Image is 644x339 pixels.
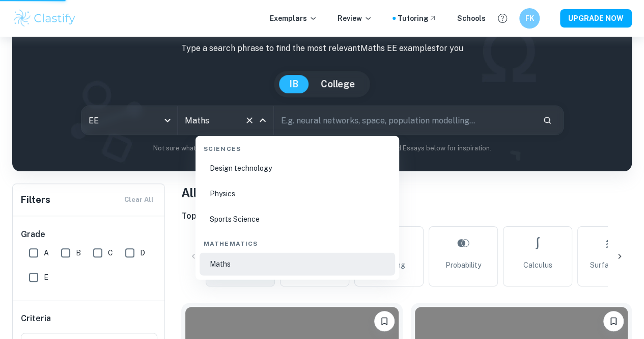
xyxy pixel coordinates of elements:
button: IB [279,75,309,93]
p: Not sure what to search for? You can always look through our example Extended Essays below for in... [20,143,624,153]
span: Calculus [523,259,552,271]
h6: Grade [21,228,157,241]
h6: Filters [21,193,50,207]
div: The Arts [200,276,395,297]
button: Help and Feedback [494,10,511,27]
li: Sports Science [200,207,395,231]
div: Mathematics [200,231,395,252]
button: Bookmark [603,311,624,331]
h1: All Maths EE Examples [181,184,632,202]
button: College [311,75,365,93]
span: Surface Area [590,259,634,271]
li: Physics [200,182,395,205]
h6: Topic [181,210,632,222]
span: C [108,247,113,258]
div: Sciences [200,136,395,158]
p: Review [338,13,372,24]
button: Clear [242,113,257,127]
button: Bookmark [374,311,395,331]
img: Clastify logo [12,8,77,29]
span: B [76,247,81,258]
span: E [44,272,48,283]
h6: FK [524,13,536,24]
h6: Criteria [21,312,51,325]
span: Probability [445,259,481,271]
button: Search [539,112,556,129]
p: Type a search phrase to find the most relevant Maths EE examples for you [20,42,624,55]
input: E.g. neural networks, space, population modelling... [274,106,535,135]
span: A [44,247,49,258]
p: Exemplars [270,13,317,24]
li: Maths [200,252,395,276]
a: Tutoring [398,13,437,24]
button: UPGRADE NOW [560,9,632,28]
a: Schools [457,13,486,24]
button: Close [256,113,270,127]
div: EE [81,106,177,135]
button: FK [519,8,540,29]
span: D [140,247,145,258]
li: Design technology [200,157,395,180]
